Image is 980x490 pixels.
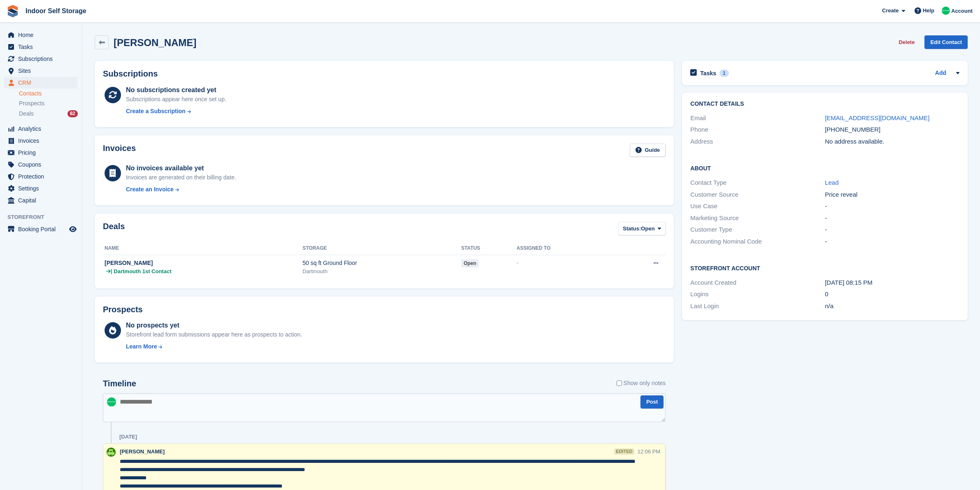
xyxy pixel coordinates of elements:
div: No subscriptions created yet [126,85,226,95]
a: Create an Invoice [126,185,236,194]
div: Address [690,137,825,146]
h2: [PERSON_NAME] [114,37,196,48]
span: Subscriptions [18,53,68,65]
a: menu [4,147,78,158]
a: Preview store [68,224,78,234]
div: Subscriptions appear here once set up. [126,95,226,104]
div: 50 sq ft Ground Floor [303,259,461,267]
a: Lead [825,179,838,186]
div: Storefront lead form submissions appear here as prospects to action. [126,330,302,339]
th: Name [103,242,303,255]
h2: Storefront Account [690,264,959,272]
span: [PERSON_NAME] [120,448,165,455]
input: Show only notes [617,379,622,388]
a: Create a Subscription [126,107,226,116]
div: n/a [825,302,959,311]
a: menu [4,195,78,206]
a: menu [4,223,78,235]
div: 12:06 PM [638,448,661,455]
div: Create a Subscription [126,107,186,116]
img: stora-icon-8386f47178a22dfd0bd8f6a31ec36ba5ce8667c1dd55bd0f319d3a0aa187defe.svg [7,5,19,17]
img: Helen Wilson [107,448,116,457]
div: Contact Type [690,178,825,188]
div: Customer Type [690,225,825,235]
h2: Invoices [103,144,136,157]
div: Account Created [690,278,825,288]
div: No prospects yet [126,320,302,330]
span: Status: [623,225,641,233]
a: menu [4,159,78,170]
div: 82 [68,110,78,117]
span: CRM [18,77,68,88]
a: Add [935,69,946,78]
div: 1 [719,70,729,77]
span: Pricing [18,147,68,158]
h2: Timeline [103,379,136,388]
a: Edit Contact [924,35,968,49]
div: - [825,214,959,223]
div: [PHONE_NUMBER] [825,125,959,135]
a: menu [4,135,78,146]
a: menu [4,77,78,88]
div: edited [614,448,634,455]
span: Protection [18,171,68,182]
div: Email [690,114,825,123]
div: Create an Invoice [126,185,174,194]
span: Create [882,7,899,15]
span: Home [18,29,68,41]
div: No invoices available yet [126,163,236,173]
span: Analytics [18,123,68,135]
a: Prospects [19,99,78,108]
a: Guide [630,144,666,157]
span: Deals [19,110,34,118]
div: Marketing Source [690,214,825,223]
img: Helen Nicholls [107,397,116,406]
a: menu [4,41,78,53]
a: Deals 82 [19,109,78,118]
button: Post [640,395,663,409]
span: Dartmouth 1st Contact [114,267,171,276]
th: Status [461,242,517,255]
span: Help [923,7,934,15]
span: Capital [18,195,68,206]
a: Contacts [19,90,78,98]
span: open [461,259,479,267]
h2: Prospects [103,305,143,314]
span: Invoices [18,135,68,146]
img: Helen Nicholls [942,7,950,15]
span: Sites [18,65,68,77]
th: Assigned to [517,242,615,255]
span: | [111,267,112,276]
a: menu [4,29,78,41]
div: Price reveal [825,190,959,200]
a: menu [4,171,78,182]
span: Tasks [18,41,68,53]
a: Learn More [126,342,302,351]
div: - [825,225,959,235]
button: Status: Open [618,222,666,235]
div: - [825,202,959,211]
h2: Tasks [700,70,716,77]
div: Logins [690,290,825,299]
span: Account [951,7,973,15]
div: Invoices are generated on their billing date. [126,173,236,182]
div: Dartmouth [303,267,461,276]
span: Open [641,225,654,233]
th: Storage [303,242,461,255]
h2: About [690,164,959,172]
label: Show only notes [617,379,666,388]
a: menu [4,65,78,77]
a: Indoor Self Storage [22,4,90,18]
span: Settings [18,183,68,194]
div: Last Login [690,302,825,311]
div: - [825,237,959,246]
div: Accounting Nominal Code [690,237,825,246]
div: Learn More [126,342,157,351]
div: No address available. [825,137,959,146]
span: Storefront [7,213,82,221]
div: Use Case [690,202,825,211]
div: 0 [825,290,959,299]
span: Coupons [18,159,68,170]
button: Delete [895,35,918,49]
a: menu [4,53,78,65]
